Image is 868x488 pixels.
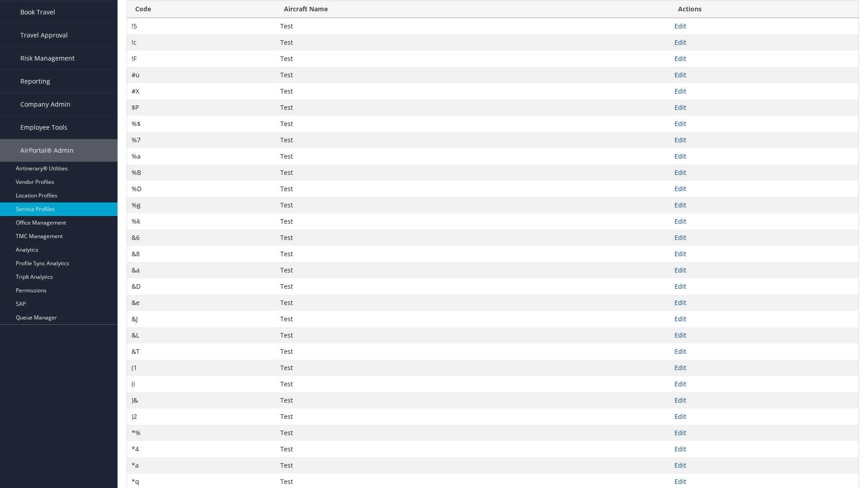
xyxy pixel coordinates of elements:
[675,445,686,453] a: Edit
[127,132,276,148] td: %7
[675,477,686,486] a: Edit
[675,136,686,144] a: Edit
[127,343,276,360] td: &T
[276,441,670,457] td: Test
[276,360,670,376] td: Test
[675,54,686,63] a: Edit
[675,87,686,95] a: Edit
[670,0,859,18] th: Actions
[276,230,670,246] td: Test
[276,164,670,181] td: Test
[127,262,276,278] td: &a
[276,392,670,408] td: Test
[276,0,670,18] th: Aircraft Name: activate to sort column ascending
[20,1,55,23] span: Book Travel
[675,363,686,372] a: Edit
[20,116,67,139] span: Employee Tools
[127,18,276,34] td: !5
[276,181,670,197] td: Test
[675,119,686,128] a: Edit
[127,376,276,392] td: (i
[675,412,686,421] a: Edit
[127,278,276,295] td: &D
[127,51,276,67] td: !F
[675,428,686,437] a: Edit
[675,461,686,469] a: Edit
[675,217,686,225] a: Edit
[276,67,670,83] td: Test
[675,38,686,47] a: Edit
[127,295,276,311] td: &e
[127,34,276,51] td: !c
[276,51,670,67] td: Test
[127,0,276,18] th: Code: activate to sort column descending
[127,148,276,164] td: %a
[276,213,670,230] td: Test
[675,298,686,307] a: Edit
[675,22,686,30] a: Edit
[276,116,670,132] td: Test
[675,282,686,291] a: Edit
[675,266,686,274] a: Edit
[20,93,71,116] span: Company Admin
[675,168,686,177] a: Edit
[675,331,686,339] a: Edit
[675,103,686,112] a: Edit
[276,343,670,360] td: Test
[675,380,686,388] a: Edit
[276,148,670,164] td: Test
[276,311,670,327] td: Test
[675,152,686,160] a: Edit
[675,70,686,79] a: Edit
[127,408,276,425] td: )2
[20,70,50,93] span: Reporting
[276,99,670,116] td: Test
[276,425,670,441] td: Test
[127,213,276,230] td: %k
[127,116,276,132] td: %$
[127,83,276,99] td: #X
[127,327,276,343] td: &L
[127,246,276,262] td: &8
[127,181,276,197] td: %D
[127,99,276,116] td: $P
[276,327,670,343] td: Test
[276,278,670,295] td: Test
[675,201,686,209] a: Edit
[675,347,686,356] a: Edit
[20,139,74,162] span: AirPortal® Admin
[675,314,686,323] a: Edit
[276,295,670,311] td: Test
[276,457,670,474] td: Test
[276,376,670,392] td: Test
[276,262,670,278] td: Test
[127,311,276,327] td: &J
[276,34,670,51] td: Test
[127,67,276,83] td: #u
[276,197,670,213] td: Test
[20,47,75,70] span: Risk Management
[675,396,686,404] a: Edit
[276,132,670,148] td: Test
[20,24,68,47] span: Travel Approval
[276,408,670,425] td: Test
[675,184,686,193] a: Edit
[276,246,670,262] td: Test
[127,164,276,181] td: %B
[276,83,670,99] td: Test
[276,18,670,34] td: Test
[127,392,276,408] td: )&
[127,230,276,246] td: &6
[675,233,686,242] a: Edit
[127,360,276,376] td: (1
[675,249,686,258] a: Edit
[127,197,276,213] td: %g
